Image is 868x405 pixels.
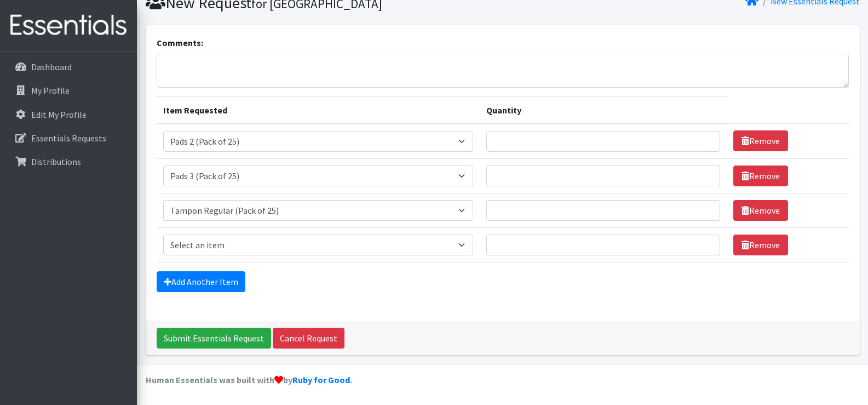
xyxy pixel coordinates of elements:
[157,96,480,124] th: Item Requested
[31,156,81,167] p: Distributions
[273,328,344,349] a: Cancel Request
[31,133,106,144] p: Essentials Requests
[733,200,788,221] a: Remove
[4,127,133,149] a: Essentials Requests
[4,151,133,173] a: Distributions
[733,130,788,151] a: Remove
[733,166,788,186] a: Remove
[31,61,72,72] p: Dashboard
[4,7,133,44] img: HumanEssentials
[146,374,352,385] strong: Human Essentials was built with by .
[4,104,133,126] a: Edit My Profile
[292,374,350,385] a: Ruby for Good
[733,235,788,255] a: Remove
[31,109,87,120] p: Edit My Profile
[157,271,245,292] a: Add Another Item
[4,56,133,78] a: Dashboard
[157,328,271,349] input: Submit Essentials Request
[31,85,70,96] p: My Profile
[157,36,203,49] label: Comments:
[480,96,727,124] th: Quantity
[4,79,133,101] a: My Profile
